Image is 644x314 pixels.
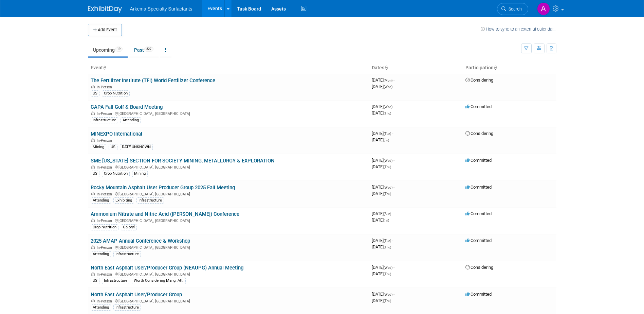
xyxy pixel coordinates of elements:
span: [DATE] [372,238,393,243]
a: Past527 [129,43,159,56]
div: [GEOGRAPHIC_DATA], [GEOGRAPHIC_DATA] [91,110,366,116]
span: (Wed) [384,159,392,162]
span: In-Person [97,272,114,277]
span: In-Person [97,165,114,170]
div: Attending [91,304,111,311]
div: Infrastructure [91,117,118,123]
span: [DATE] [372,185,394,190]
span: In-Person [97,85,114,89]
span: - [392,211,393,216]
span: In-Person [97,219,114,223]
span: - [393,77,394,83]
th: Event [88,62,369,74]
div: DATE UNKNOWN [120,144,153,150]
img: In-Person Event [91,219,95,222]
span: Committed [465,211,492,216]
img: In-Person Event [91,245,95,249]
a: Search [497,3,528,15]
span: Committed [465,292,492,297]
a: Sort by Event Name [103,65,106,70]
a: The Fertilizer Institute (TFI) World Fertilizer Conference [91,77,215,84]
div: [GEOGRAPHIC_DATA], [GEOGRAPHIC_DATA] [91,271,366,277]
span: (Wed) [384,293,392,296]
div: US [91,278,99,284]
span: (Tue) [384,239,391,243]
span: (Tue) [384,132,391,136]
div: [GEOGRAPHIC_DATA], [GEOGRAPHIC_DATA] [91,244,366,250]
span: [DATE] [372,84,392,89]
span: In-Person [97,192,114,196]
span: - [392,131,393,136]
span: In-Person [97,111,114,116]
span: (Thu) [384,299,391,303]
span: (Thu) [384,272,391,276]
div: Mining [91,144,106,150]
span: [DATE] [372,191,391,196]
a: Sort by Start Date [384,65,388,70]
div: Attending [91,197,111,204]
div: Attending [121,117,141,123]
span: [DATE] [372,244,391,249]
span: - [393,292,394,297]
span: - [393,104,394,109]
div: Galoryl [121,224,137,230]
a: How to sync to an external calendar... [481,27,556,32]
span: Committed [465,238,492,243]
span: - [393,158,394,163]
span: - [392,238,393,243]
button: Add Event [88,24,122,36]
a: Upcoming19 [88,43,128,56]
span: Search [506,6,522,12]
a: MINEXPO International [91,131,142,137]
span: (Thu) [384,245,391,249]
span: 19 [115,47,123,52]
span: [DATE] [372,131,393,136]
span: (Wed) [384,266,392,269]
img: ExhibitDay [88,6,122,13]
span: Considering [465,131,493,136]
div: Exhibiting [113,197,134,204]
a: Rocky Mountain Asphalt User Producer Group 2025 Fall Meeting [91,185,235,191]
span: [DATE] [372,137,389,142]
span: (Sun) [384,212,391,216]
span: (Wed) [384,186,392,189]
img: In-Person Event [91,138,95,142]
span: Committed [465,185,492,190]
a: Ammonium Nitrate and Nitric Acid ([PERSON_NAME]) Conference [91,211,239,217]
a: North East Asphalt User/Producer Group [91,292,182,298]
span: - [393,265,394,270]
div: US [91,90,99,97]
div: Infrastructure [113,251,141,257]
th: Dates [369,62,463,74]
div: Infrastructure [136,197,164,204]
div: Worth Considering Mang. Att. [132,278,186,284]
span: [DATE] [372,77,394,83]
div: [GEOGRAPHIC_DATA], [GEOGRAPHIC_DATA] [91,298,366,303]
a: 2025 AMAP Annual Conference & Workshop [91,238,190,244]
span: [DATE] [372,271,391,276]
img: In-Person Event [91,165,95,169]
span: Considering [465,77,493,83]
span: [DATE] [372,298,391,303]
div: Mining [132,171,148,177]
span: [DATE] [372,158,394,163]
span: (Fri) [384,219,389,222]
span: (Fri) [384,138,389,142]
span: (Thu) [384,192,391,196]
span: [DATE] [372,104,394,109]
span: (Wed) [384,85,392,89]
span: In-Person [97,245,114,250]
a: Sort by Participation Type [494,65,497,70]
div: Crop Nutrition [102,171,130,177]
img: Amanda Pyatt [537,2,550,15]
span: - [393,185,394,190]
div: Attending [91,251,111,257]
a: CAPA Fall Golf & Board Meeting [91,104,163,110]
img: In-Person Event [91,111,95,115]
span: Arkema Specialty Surfactants [130,6,192,12]
img: In-Person Event [91,85,95,88]
span: In-Person [97,138,114,143]
span: [DATE] [372,164,391,169]
a: North East Asphalt User/Producer Group (NEAUPG) Annual Meeting [91,265,243,271]
img: In-Person Event [91,272,95,276]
